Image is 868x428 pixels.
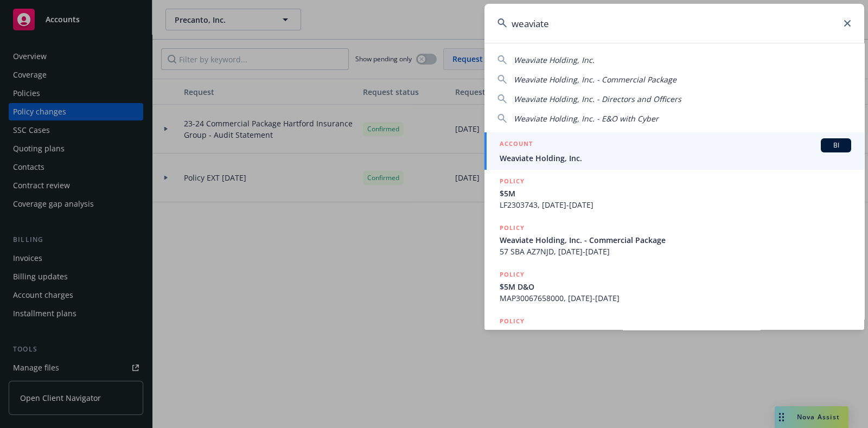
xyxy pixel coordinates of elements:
[484,4,864,43] input: Search...
[514,94,681,104] span: Weaviate Holding, Inc. - Directors and Officers
[500,188,851,199] span: $5M
[500,199,851,210] span: LF2303743, [DATE]-[DATE]
[514,55,595,65] span: Weaviate Holding, Inc.
[500,176,525,187] h5: POLICY
[500,138,533,151] h5: ACCOUNT
[500,281,851,292] span: $5M D&O
[500,316,525,327] h5: POLICY
[484,263,864,310] a: POLICY$5M D&OMAP30067658000, [DATE]-[DATE]
[484,310,864,356] a: POLICYWeaviate Holding, Inc. - Commercial Package
[500,328,851,339] span: Weaviate Holding, Inc. - Commercial Package
[500,246,851,257] span: 57 SBA AZ7NJD, [DATE]-[DATE]
[500,234,851,246] span: Weaviate Holding, Inc. - Commercial Package
[484,170,864,216] a: POLICY$5MLF2303743, [DATE]-[DATE]
[514,74,676,85] span: Weaviate Holding, Inc. - Commercial Package
[500,269,525,280] h5: POLICY
[500,222,525,233] h5: POLICY
[484,216,864,263] a: POLICYWeaviate Holding, Inc. - Commercial Package57 SBA AZ7NJD, [DATE]-[DATE]
[500,152,851,164] span: Weaviate Holding, Inc.
[514,113,659,124] span: Weaviate Holding, Inc. - E&O with Cyber
[484,132,864,170] a: ACCOUNTBIWeaviate Holding, Inc.
[825,140,847,150] span: BI
[500,292,851,304] span: MAP30067658000, [DATE]-[DATE]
